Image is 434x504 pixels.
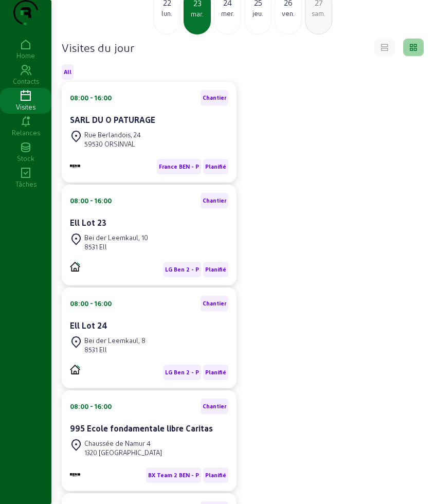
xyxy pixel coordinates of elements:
span: Planifié [205,369,226,376]
div: 08:00 - 16:00 [70,196,112,205]
div: Bei der Leemkaul, 8 [84,336,146,345]
div: 08:00 - 16:00 [70,299,112,308]
div: jeu. [245,9,271,18]
span: Chantier [203,403,226,410]
h4: Visites du jour [62,40,134,55]
div: 8531 Ell [84,242,148,251]
cam-card-title: 995 Ecole fondamentale libre Caritas [70,423,213,433]
span: LG Ben 2 - P [165,266,199,273]
img: PVELEC [70,365,80,374]
div: Rue Berlandois, 24 [84,130,141,139]
cam-card-title: Ell Lot 23 [70,218,106,227]
div: mar. [185,9,210,19]
span: Planifié [205,472,226,479]
div: 08:00 - 16:00 [70,93,112,102]
img: B2B - PVELEC [70,473,80,477]
span: Planifié [205,163,226,170]
div: 8531 Ell [84,345,146,354]
div: Bei der Leemkaul, 10 [84,233,148,242]
div: Chaussée de Namur 4 [84,439,162,448]
div: 1320 [GEOGRAPHIC_DATA] [84,448,162,457]
span: All [64,68,71,76]
div: lun. [154,9,180,18]
div: ven. [275,9,301,18]
div: sam. [305,9,332,18]
span: France BEN - P [159,163,199,170]
cam-card-title: Ell Lot 24 [70,320,107,330]
div: mer. [214,9,241,18]
span: Chantier [203,300,226,307]
span: Planifié [205,266,226,273]
span: Chantier [203,94,226,101]
cam-card-title: SARL DU O PATURAGE [70,115,155,124]
img: PVELEC [70,262,80,272]
span: BX Team 2 BEN - P [148,472,199,479]
span: Chantier [203,197,226,204]
img: B2B - PVELEC [70,165,80,168]
div: 08:00 - 16:00 [70,402,112,411]
span: LG Ben 2 - P [165,369,199,376]
div: 59530 ORSINVAL [84,139,141,149]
